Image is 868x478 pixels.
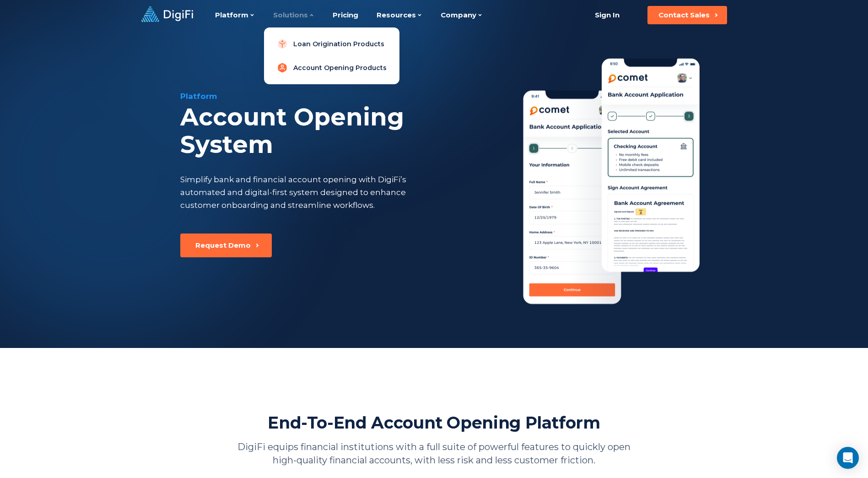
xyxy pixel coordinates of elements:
a: Account Opening Products [271,59,392,77]
button: Request Demo [180,234,272,257]
div: Contact Sales [658,11,710,20]
div: Simplify bank and financial account opening with DigiFi’s automated and digital-first system desi... [180,173,440,212]
h2: End-To-End Account Opening Platform [268,412,600,433]
p: DigiFi equips financial institutions with a full suite of powerful features to quickly open high-... [235,440,633,467]
div: Open Intercom Messenger [837,447,859,469]
div: Account Opening System [180,103,488,158]
div: Platform [180,91,488,102]
a: Sign In [584,6,631,24]
div: Request Demo [195,241,251,250]
a: Loan Origination Products [271,35,392,53]
button: Contact Sales [647,6,727,24]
